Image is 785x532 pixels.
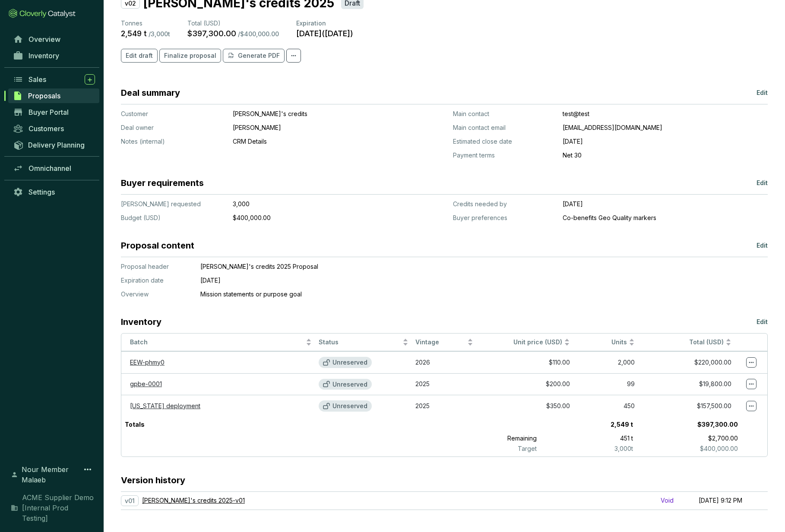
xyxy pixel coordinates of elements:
[149,30,170,38] p: / 3,000 t
[699,497,768,504] p: [DATE] 9:12 PM
[757,179,768,187] p: Edit
[121,495,139,506] p: v01
[567,444,636,453] p: 3,000 t
[9,48,99,63] a: Inventory
[563,110,768,118] p: test@test
[513,338,562,346] span: Unit price (USD)
[130,359,165,366] a: EEW-phmy0
[233,123,390,132] p: [PERSON_NAME]
[412,373,477,395] td: 2025
[757,318,768,326] p: Edit
[130,402,200,409] a: [US_STATE] deployment
[412,334,477,351] th: Vintage
[121,474,768,492] h3: Version history
[757,88,768,97] p: Edit
[9,121,99,136] a: Customers
[453,214,556,222] p: Buyer preferences
[9,105,99,120] a: Buyer Portal
[8,88,99,103] a: Proposals
[315,334,412,351] th: Status
[200,276,686,285] p: [DATE]
[9,72,99,87] a: Sales
[159,49,221,63] button: Finalize proposal
[233,200,390,208] p: 3,000
[121,110,226,118] p: Customer
[567,432,636,444] p: 451 t
[453,137,556,146] p: Estimated close date
[563,123,768,132] p: [EMAIL_ADDRESS][DOMAIN_NAME]
[296,28,353,38] p: [DATE] ( [DATE] )
[563,200,768,208] p: [DATE]
[573,373,638,395] td: 99
[28,141,85,149] span: Delivery Planning
[28,108,69,116] span: Buyer Portal
[573,351,638,373] td: 2,000
[121,262,190,271] p: Proposal header
[187,19,221,27] span: Total (USD)
[332,402,367,410] p: Unreserved
[238,51,280,60] p: Generate PDF
[121,417,148,432] p: Totals
[121,214,161,221] span: Budget (USD)
[28,188,55,196] span: Settings
[319,338,401,346] span: Status
[9,161,99,176] a: Omnichannel
[453,123,556,132] p: Main contact email
[573,334,638,351] th: Units
[233,214,390,222] p: $400,000.00
[638,351,735,373] td: $220,000.00
[121,316,161,328] h3: Inventory
[757,241,768,250] p: Edit
[28,35,60,44] span: Overview
[121,177,204,189] h3: Buyer requirements
[332,381,367,388] p: Unreserved
[200,290,686,299] p: Mission statements or purpose goal
[563,137,768,146] p: [DATE]
[121,239,194,252] h3: Proposal content
[9,185,99,199] a: Settings
[661,496,695,505] p: Void
[477,395,573,417] td: $350.00
[332,359,367,366] p: Unreserved
[412,395,477,417] td: 2025
[453,110,556,118] p: Main contact
[238,30,279,38] p: / $400,000.00
[28,75,46,84] span: Sales
[638,373,735,395] td: $19,800.00
[664,444,741,453] p: $400,000.00
[28,124,64,133] span: Customers
[223,49,285,63] button: Generate PDF
[462,432,540,444] p: Remaining
[200,262,686,271] p: [PERSON_NAME]'s credits 2025 Proposal
[121,123,226,132] p: Deal owner
[130,380,162,387] a: gpbe-0001
[477,373,573,395] td: $200.00
[164,51,216,60] span: Finalize proposal
[664,417,741,432] p: $397,300.00
[121,276,190,285] p: Expiration date
[563,151,768,160] p: Net 30
[233,110,390,118] p: [PERSON_NAME]'s credits
[142,496,245,505] a: [PERSON_NAME]'s credits 2025-v01
[121,87,180,99] h3: Deal summary
[664,432,741,444] p: $2,700.00
[415,338,465,346] span: Vintage
[689,338,724,346] span: Total (USD)
[477,351,573,373] td: $110.00
[573,395,638,417] td: 450
[9,32,99,47] a: Overview
[638,395,735,417] td: $157,500.00
[121,200,226,208] p: [PERSON_NAME] requested
[28,91,60,100] span: Proposals
[22,464,82,485] span: Nour Member Malaeb
[462,444,540,453] p: Target
[121,137,226,146] p: Notes (internal)
[28,51,59,60] span: Inventory
[28,164,71,173] span: Omnichannel
[577,338,627,346] span: Units
[453,151,556,160] p: Payment terms
[121,290,190,299] p: Overview
[121,49,158,63] button: Edit draft
[121,19,170,28] p: Tonnes
[453,200,556,208] p: Credits needed by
